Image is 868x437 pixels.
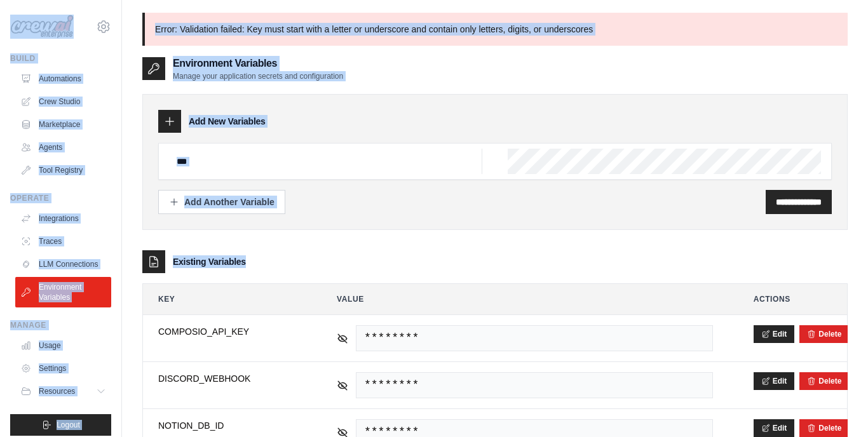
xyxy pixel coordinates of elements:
[15,231,111,252] a: Traces
[10,320,111,330] div: Manage
[10,414,111,436] button: Logout
[738,284,847,314] th: Actions
[10,15,74,39] img: Logo
[15,381,111,401] button: Resources
[15,114,111,135] a: Marketplace
[173,71,343,81] p: Manage your application secrets and configuration
[189,115,266,128] h3: Add New Variables
[158,325,296,338] span: COMPOSIO_API_KEY
[15,137,111,158] a: Agents
[158,419,296,432] span: NOTION_DB_ID
[15,91,111,112] a: Crew Studio
[143,284,311,314] th: Key
[754,325,795,343] button: Edit
[15,69,111,89] a: Automations
[158,372,296,385] span: DISCORD_WEBHOOK
[57,420,80,430] span: Logout
[173,255,246,268] h3: Existing Variables
[158,190,285,214] button: Add Another Variable
[15,208,111,229] a: Integrations
[807,329,841,339] button: Delete
[15,160,111,180] a: Tool Registry
[807,423,841,433] button: Delete
[754,419,795,437] button: Edit
[807,376,841,386] button: Delete
[10,193,111,203] div: Operate
[15,335,111,356] a: Usage
[15,358,111,379] a: Settings
[15,277,111,307] a: Environment Variables
[142,13,848,46] p: Error: Validation failed: Key must start with a letter or underscore and contain only letters, di...
[754,372,795,390] button: Edit
[173,56,343,71] h2: Environment Variables
[39,386,75,396] span: Resources
[10,53,111,64] div: Build
[322,284,728,314] th: Value
[15,254,111,274] a: LLM Connections
[169,196,275,208] div: Add Another Variable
